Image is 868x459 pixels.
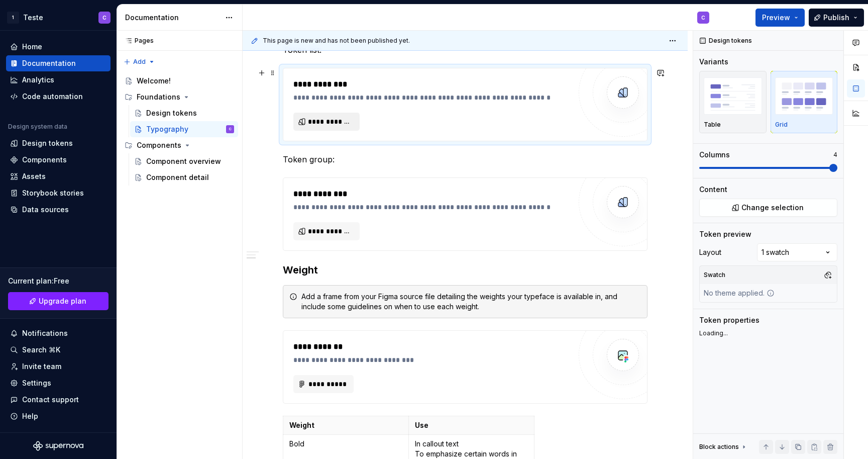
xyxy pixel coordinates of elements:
[6,88,111,105] a: Code automation
[301,292,641,312] div: Add a frame from your Figma source file detailing the weights your typeface is available in, and ...
[22,58,76,68] div: Documentation
[146,172,209,182] div: Component detail
[22,378,51,388] div: Settings
[146,156,221,166] div: Component overview
[146,124,188,134] div: Typography
[6,135,111,151] a: Design tokens
[130,121,238,137] a: TypographyC
[22,155,67,165] div: Components
[6,358,111,375] a: Invite team
[699,71,767,133] button: placeholderTable
[22,171,46,181] div: Assets
[762,13,790,23] span: Preview
[289,420,402,430] p: Weight
[22,42,42,52] div: Home
[137,140,181,150] div: Components
[133,58,146,66] span: Add
[704,121,721,129] p: Table
[699,329,837,337] div: Loading...
[8,123,67,131] div: Design system data
[6,39,111,55] a: Home
[6,55,111,71] a: Documentation
[22,75,54,85] div: Analytics
[415,420,528,430] p: Use
[229,124,232,134] div: C
[741,203,804,213] span: Change selection
[6,168,111,185] a: Assets
[23,13,43,23] div: Teste
[263,37,410,45] span: This page is new and has not been published yet.
[700,284,779,302] div: No theme applied.
[39,296,86,306] span: Upgrade plan
[125,13,220,23] div: Documentation
[702,268,727,282] div: Swatch
[121,89,238,105] div: Foundations
[137,92,180,102] div: Foundations
[22,361,61,372] div: Invite team
[699,185,727,195] div: Content
[6,375,111,391] a: Settings
[121,37,154,45] div: Pages
[699,315,759,325] div: Token properties
[22,188,84,198] div: Storybook stories
[775,77,833,114] img: placeholder
[2,7,115,28] button: 1TesteC
[283,153,647,165] p: Token group:
[6,408,111,424] button: Help
[699,443,739,451] div: Block actions
[699,229,751,239] div: Token preview
[22,328,68,338] div: Notifications
[7,12,19,24] div: 1
[121,73,238,186] div: Page tree
[8,276,108,286] div: Current plan : Free
[6,342,111,358] button: Search ⌘K
[22,395,79,405] div: Contact support
[130,105,238,121] a: Design tokens
[121,55,158,69] button: Add
[6,202,111,218] a: Data sources
[704,77,762,114] img: placeholder
[699,57,728,67] div: Variants
[22,91,83,102] div: Code automation
[6,392,111,408] button: Contact support
[699,150,730,160] div: Columns
[130,153,238,169] a: Component overview
[8,292,108,310] a: Upgrade plan
[775,121,788,129] p: Grid
[771,71,838,133] button: placeholderGrid
[699,247,721,257] div: Layout
[823,13,849,23] span: Publish
[283,263,647,277] h3: Weight
[102,14,106,22] div: C
[289,439,402,449] p: Bold
[22,411,38,421] div: Help
[22,138,73,148] div: Design tokens
[121,137,238,153] div: Components
[6,185,111,201] a: Storybook stories
[33,441,83,451] svg: Supernova Logo
[701,14,705,22] div: C
[22,345,60,355] div: Search ⌘K
[833,151,837,159] p: 4
[809,9,864,27] button: Publish
[699,440,748,454] div: Block actions
[6,72,111,88] a: Analytics
[121,73,238,89] a: Welcome!
[755,9,805,27] button: Preview
[699,199,837,217] button: Change selection
[6,325,111,341] button: Notifications
[137,76,171,86] div: Welcome!
[22,205,69,215] div: Data sources
[6,152,111,168] a: Components
[146,108,197,118] div: Design tokens
[130,169,238,186] a: Component detail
